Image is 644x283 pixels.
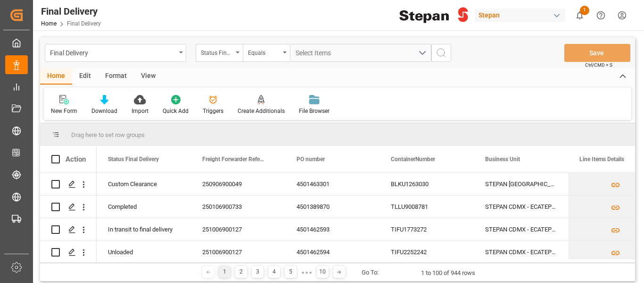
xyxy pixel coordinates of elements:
[45,44,186,62] button: open menu
[108,219,180,240] div: In transit to final delivery
[362,268,379,277] div: Go To:
[569,5,590,26] button: show 1 new notifications
[380,173,474,195] div: BLKU1263030
[474,218,568,240] div: STEPAN CDMX - ECATEPEC
[585,61,612,69] span: Ctrl/CMD + S
[474,173,568,195] div: STEPAN [GEOGRAPHIC_DATA] - [PERSON_NAME]
[248,46,280,57] div: Equals
[485,156,520,163] span: Business Unit
[474,196,568,218] div: STEPAN CDMX - ECATEPEC
[243,44,290,62] button: open menu
[108,173,180,195] div: Custom Clearance
[380,196,474,218] div: TLLU9008781
[238,107,285,115] div: Create Additionals
[134,69,163,85] div: View
[40,241,97,264] div: Press SPACE to select this row.
[91,107,117,115] div: Download
[108,241,180,263] div: Unloaded
[40,196,97,218] div: Press SPACE to select this row.
[201,46,233,57] div: Status Final Delivery
[40,218,97,241] div: Press SPACE to select this row.
[191,241,285,263] div: 251006900127
[285,218,380,240] div: 4501462593
[108,196,180,218] div: Completed
[285,266,297,278] div: 5
[235,266,247,278] div: 2
[71,131,145,138] span: Drag here to set row groups
[579,156,624,163] span: Line Items Details
[580,6,589,15] span: 1
[108,156,159,163] span: Status Final Delivery
[475,9,565,22] div: Stepan
[285,196,380,218] div: 4501389870
[50,46,176,58] div: Final Delivery
[196,44,243,62] button: open menu
[191,218,285,240] div: 251006900127
[301,269,312,276] div: ● ● ●
[399,7,468,24] img: Stepan_Company_logo.svg.png_1713531530.png
[98,69,134,85] div: Format
[391,156,435,163] span: ContainerNumber
[431,44,451,62] button: search button
[41,20,57,27] a: Home
[163,107,189,115] div: Quick Add
[290,44,431,62] button: open menu
[203,107,223,115] div: Triggers
[297,156,325,163] span: PO number
[191,196,285,218] div: 250106900733
[41,4,101,18] div: Final Delivery
[202,156,265,163] span: Freight Forwarder Reference
[268,266,280,278] div: 4
[51,107,77,115] div: New Form
[590,5,611,26] button: Help Center
[191,173,285,195] div: 250906900049
[317,266,329,278] div: 10
[285,241,380,263] div: 4501462594
[380,218,474,240] div: TIFU1773272
[380,241,474,263] div: TIFU2252242
[421,268,475,278] div: 1 to 100 of 944 rows
[475,6,569,24] button: Stepan
[299,107,330,115] div: File Browser
[132,107,149,115] div: Import
[285,173,380,195] div: 4501463301
[72,69,98,85] div: Edit
[40,173,97,196] div: Press SPACE to select this row.
[40,69,72,85] div: Home
[474,241,568,263] div: STEPAN CDMX - ECATEPEC
[219,266,231,278] div: 1
[66,155,86,163] div: Action
[296,49,336,57] span: Select Items
[252,266,264,278] div: 3
[564,44,630,62] button: Save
